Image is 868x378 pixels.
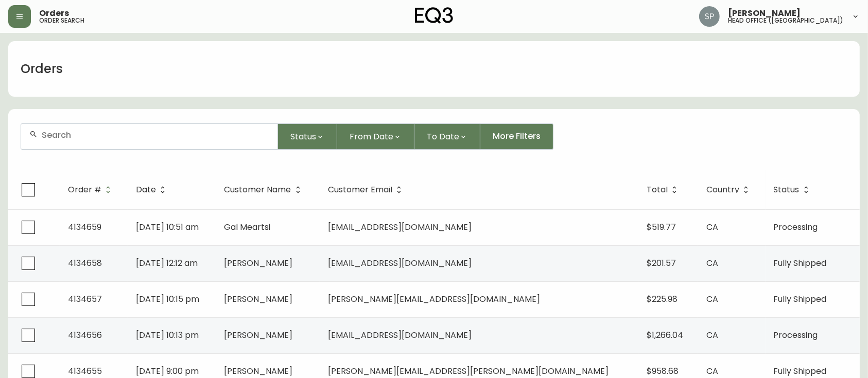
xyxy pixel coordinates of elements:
span: CA [706,221,718,233]
span: CA [706,329,718,341]
span: [EMAIL_ADDRESS][DOMAIN_NAME] [328,221,472,233]
span: Customer Name [224,187,291,193]
input: Search [42,130,269,140]
span: [PERSON_NAME] [224,365,293,377]
img: 0cb179e7bf3690758a1aaa5f0aafa0b4 [699,6,720,27]
span: [DATE] 10:51 am [136,221,199,233]
span: [EMAIL_ADDRESS][DOMAIN_NAME] [328,329,472,341]
span: Date [136,185,169,194]
span: Status [774,187,800,193]
span: More Filters [493,131,541,142]
span: Processing [774,329,818,341]
span: [PERSON_NAME][EMAIL_ADDRESS][PERSON_NAME][DOMAIN_NAME] [328,365,609,377]
span: 4134656 [68,329,102,341]
span: [PERSON_NAME] [224,293,293,305]
span: [PERSON_NAME] [224,257,293,269]
span: From Date [350,130,393,143]
span: [DATE] 9:00 pm [136,365,199,377]
span: Customer Name [224,185,305,194]
span: 4134658 [68,257,102,269]
button: More Filters [480,123,553,150]
span: Total [647,187,668,193]
span: Status [774,185,813,194]
span: Customer Email [328,187,392,193]
button: From Date [337,123,414,150]
span: $225.98 [647,293,678,305]
span: Status [290,130,316,143]
span: $1,266.04 [647,329,683,341]
span: Order # [68,185,115,194]
span: [DATE] 10:13 pm [136,329,199,341]
span: CA [706,293,718,305]
span: $519.77 [647,221,676,233]
span: CA [706,257,718,269]
span: Fully Shipped [774,365,827,377]
span: To Date [427,130,459,143]
h1: Orders [21,60,63,78]
span: Fully Shipped [774,257,827,269]
span: 4134659 [68,221,101,233]
span: [EMAIL_ADDRESS][DOMAIN_NAME] [328,257,472,269]
span: 4134657 [68,293,102,305]
span: Customer Email [328,185,406,194]
span: Date [136,187,156,193]
span: Country [706,187,739,193]
span: $958.68 [647,365,679,377]
h5: head office ([GEOGRAPHIC_DATA]) [728,17,843,24]
span: 4134655 [68,365,102,377]
span: $201.57 [647,257,676,269]
h5: order search [39,17,84,24]
img: logo [415,7,453,24]
span: [PERSON_NAME][EMAIL_ADDRESS][DOMAIN_NAME] [328,293,540,305]
button: To Date [414,123,480,150]
button: Status [278,123,337,150]
span: [PERSON_NAME] [728,9,801,17]
span: Gal Meartsi [224,221,271,233]
span: Country [706,185,753,194]
span: Order # [68,187,101,193]
span: [DATE] 12:12 am [136,257,198,269]
span: Fully Shipped [774,293,827,305]
span: [DATE] 10:15 pm [136,293,199,305]
span: Orders [39,9,69,17]
span: CA [706,365,718,377]
span: Total [647,185,681,194]
span: [PERSON_NAME] [224,329,293,341]
span: Processing [774,221,818,233]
